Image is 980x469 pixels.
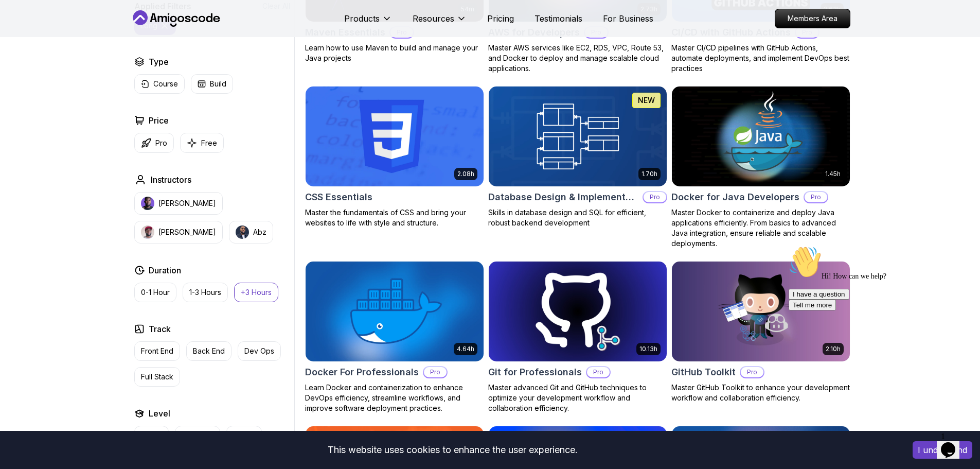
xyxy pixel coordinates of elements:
button: Mid-level [175,426,220,445]
h2: Duration [149,264,181,276]
p: [PERSON_NAME] [158,227,216,237]
p: Back End [193,346,225,356]
div: This website uses cookies to enhance the user experience. [8,439,897,461]
p: Dev Ops [244,346,274,356]
button: Accept cookies [913,441,972,459]
p: Full Stack [141,372,173,382]
button: instructor imgAbz [229,221,273,244]
h2: CSS Essentials [305,190,372,204]
p: Abz [253,227,266,237]
img: instructor img [236,225,249,239]
a: For Business [603,12,653,25]
iframe: chat widget [785,241,970,423]
p: Master AWS services like EC2, RDS, VPC, Route 53, and Docker to deploy and manage scalable cloud ... [488,43,667,74]
a: Git for Professionals card10.13hGit for ProfessionalsProMaster advanced Git and GitHub techniques... [488,261,667,413]
button: Products [344,12,392,33]
button: Dev Ops [238,341,281,361]
h2: Docker for Java Developers [671,190,799,204]
button: Senior [226,426,262,445]
p: Pro [805,192,827,202]
button: Back End [186,341,231,361]
img: GitHub Toolkit card [672,262,850,361]
p: Members Area [775,9,850,28]
p: Free [201,138,217,148]
img: instructor img [141,225,154,239]
h2: Price [149,114,169,127]
a: Members Area [775,9,850,28]
button: Course [134,74,185,94]
iframe: chat widget [937,428,970,459]
p: Master GitHub Toolkit to enhance your development workflow and collaboration efficiency. [671,383,850,403]
p: 4.64h [457,345,474,353]
h2: Track [149,323,171,335]
p: Master the fundamentals of CSS and bring your websites to life with style and structure. [305,207,484,228]
img: Docker for Java Developers card [672,86,850,186]
button: I have a question [4,47,65,58]
p: 1.70h [642,170,657,178]
button: instructor img[PERSON_NAME] [134,221,223,244]
a: Pricing [487,12,514,25]
img: Database Design & Implementation card [489,86,667,186]
img: Docker For Professionals card [306,262,484,361]
a: GitHub Toolkit card2.10hGitHub ToolkitProMaster GitHub Toolkit to enhance your development workfl... [671,261,850,403]
p: Course [153,79,178,89]
span: Hi! How can we help? [4,31,102,39]
button: Front End [134,341,180,361]
div: 👋Hi! How can we help?I have a questionTell me more [4,4,189,69]
button: Build [191,74,233,94]
p: Pro [644,192,666,202]
button: +3 Hours [234,283,278,302]
button: 1-3 Hours [183,283,228,302]
button: Junior [134,426,169,445]
p: Resources [413,12,454,25]
a: Docker For Professionals card4.64hDocker For ProfessionalsProLearn Docker and containerization to... [305,261,484,413]
h2: Level [149,407,170,420]
button: Pro [134,133,174,153]
p: Build [210,79,226,89]
p: Master advanced Git and GitHub techniques to optimize your development workflow and collaboration... [488,383,667,413]
p: 0-1 Hour [141,287,170,298]
p: Pro [741,367,763,377]
img: instructor img [141,197,154,210]
p: Front End [141,346,173,356]
p: Pro [424,367,447,377]
p: Master CI/CD pipelines with GitHub Actions, automate deployments, and implement DevOps best pract... [671,43,850,74]
p: 10.13h [639,345,657,353]
p: NEW [638,95,655,106]
a: Database Design & Implementation card1.70hNEWDatabase Design & ImplementationProSkills in databas... [488,86,667,228]
a: CSS Essentials card2.08hCSS EssentialsMaster the fundamentals of CSS and bring your websites to l... [305,86,484,228]
p: Learn how to use Maven to build and manage your Java projects [305,43,484,63]
p: Master Docker to containerize and deploy Java applications efficiently. From basics to advanced J... [671,207,850,249]
img: CSS Essentials card [306,86,484,186]
p: Products [344,12,380,25]
img: :wave: [4,4,37,37]
p: Senior [233,430,255,441]
a: Docker for Java Developers card1.45hDocker for Java DevelopersProMaster Docker to containerize an... [671,86,850,249]
h2: Docker For Professionals [305,365,419,379]
h2: Database Design & Implementation [488,190,638,204]
h2: GitHub Toolkit [671,365,736,379]
h2: Instructors [151,173,191,186]
p: Skills in database design and SQL for efficient, robust backend development [488,207,667,228]
p: Pro [155,138,167,148]
p: +3 Hours [241,287,272,298]
button: Free [180,133,224,153]
p: 2.08h [457,170,474,178]
h2: Git for Professionals [488,365,582,379]
button: Resources [413,12,467,33]
button: instructor img[PERSON_NAME] [134,192,223,215]
button: 0-1 Hour [134,283,176,302]
img: Git for Professionals card [484,259,671,363]
a: Testimonials [534,12,582,25]
p: Pro [587,367,610,377]
p: Junior [141,430,162,441]
button: Tell me more [4,58,51,69]
p: [PERSON_NAME] [158,198,216,209]
p: 1.45h [825,170,841,178]
p: 1-3 Hours [189,287,221,298]
h2: Type [149,56,169,68]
